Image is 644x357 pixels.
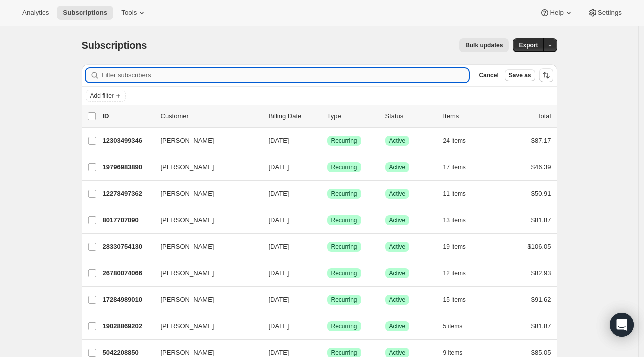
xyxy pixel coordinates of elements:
[509,71,531,79] span: Save as
[443,243,466,251] span: 19 items
[443,213,477,227] button: 13 items
[537,111,551,121] p: Total
[331,163,357,171] span: Recurring
[103,162,153,172] p: 19796983890
[103,266,551,280] div: 26780074066[PERSON_NAME][DATE]SuccessRecurringSuccessActive12 items$82.93
[331,137,357,145] span: Recurring
[155,159,255,175] button: [PERSON_NAME]
[155,318,255,334] button: [PERSON_NAME]
[155,212,255,228] button: [PERSON_NAME]
[389,269,406,277] span: Active
[22,9,49,17] span: Analytics
[443,190,466,198] span: 11 items
[465,41,503,49] span: Bulk updates
[389,243,406,251] span: Active
[531,163,551,171] span: $46.39
[389,163,406,171] span: Active
[443,269,466,277] span: 12 items
[269,269,289,277] span: [DATE]
[331,296,357,304] span: Recurring
[531,349,551,356] span: $85.05
[103,213,551,227] div: 8017707090[PERSON_NAME][DATE]SuccessRecurringSuccessActive13 items$81.87
[539,68,553,82] button: Sort the results
[443,163,466,171] span: 17 items
[331,269,357,277] span: Recurring
[269,349,289,356] span: [DATE]
[505,69,535,81] button: Save as
[161,295,214,305] span: [PERSON_NAME]
[531,296,551,303] span: $91.62
[443,240,477,254] button: 19 items
[102,68,469,82] input: Filter subscribers
[331,243,357,251] span: Recurring
[161,189,214,199] span: [PERSON_NAME]
[82,40,147,51] span: Subscriptions
[103,293,551,307] div: 17284989010[PERSON_NAME][DATE]SuccessRecurringSuccessActive15 items$91.62
[531,269,551,277] span: $82.93
[269,190,289,197] span: [DATE]
[57,6,113,20] button: Subscriptions
[155,292,255,308] button: [PERSON_NAME]
[103,189,153,199] p: 12278497362
[582,6,628,20] button: Settings
[269,296,289,303] span: [DATE]
[161,242,214,252] span: [PERSON_NAME]
[327,111,377,121] div: Type
[389,190,406,198] span: Active
[103,242,153,252] p: 28330754130
[103,111,153,121] p: ID
[443,111,493,121] div: Items
[103,215,153,225] p: 8017707090
[103,136,153,146] p: 12303499346
[531,216,551,224] span: $81.87
[443,293,477,307] button: 15 items
[155,133,255,149] button: [PERSON_NAME]
[443,296,466,304] span: 15 items
[161,162,214,172] span: [PERSON_NAME]
[443,266,477,280] button: 12 items
[443,187,477,201] button: 11 items
[63,9,107,17] span: Subscriptions
[161,111,261,121] p: Customer
[155,186,255,202] button: [PERSON_NAME]
[269,322,289,330] span: [DATE]
[389,137,406,145] span: Active
[155,265,255,281] button: [PERSON_NAME]
[331,349,357,357] span: Recurring
[86,90,126,102] button: Add filter
[103,160,551,174] div: 19796983890[PERSON_NAME][DATE]SuccessRecurringSuccessActive17 items$46.39
[531,322,551,330] span: $81.87
[531,137,551,144] span: $87.17
[269,111,319,121] p: Billing Date
[389,322,406,330] span: Active
[443,134,477,148] button: 24 items
[475,69,502,81] button: Cancel
[550,9,563,17] span: Help
[161,136,214,146] span: [PERSON_NAME]
[103,268,153,278] p: 26780074066
[103,319,551,333] div: 19028869202[PERSON_NAME][DATE]SuccessRecurringSuccessActive5 items$81.87
[519,41,538,49] span: Export
[103,295,153,305] p: 17284989010
[531,190,551,197] span: $50.91
[443,137,466,145] span: 24 items
[16,6,55,20] button: Analytics
[389,296,406,304] span: Active
[155,239,255,255] button: [PERSON_NAME]
[103,187,551,201] div: 12278497362[PERSON_NAME][DATE]SuccessRecurringSuccessActive11 items$50.91
[598,9,622,17] span: Settings
[103,321,153,331] p: 19028869202
[161,321,214,331] span: [PERSON_NAME]
[103,111,551,121] div: IDCustomerBilling DateTypeStatusItemsTotal
[331,216,357,224] span: Recurring
[513,38,544,52] button: Export
[103,240,551,254] div: 28330754130[PERSON_NAME][DATE]SuccessRecurringSuccessActive19 items$106.05
[161,268,214,278] span: [PERSON_NAME]
[443,322,463,330] span: 5 items
[528,243,551,250] span: $106.05
[389,216,406,224] span: Active
[459,38,509,52] button: Bulk updates
[115,6,153,20] button: Tools
[90,92,114,100] span: Add filter
[389,349,406,357] span: Active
